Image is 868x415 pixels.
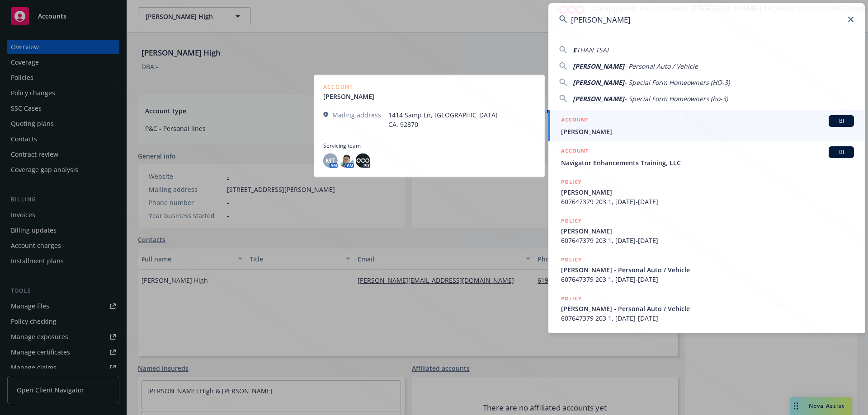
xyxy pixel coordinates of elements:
[548,211,865,250] a: POLICY[PERSON_NAME]607647379 203 1, [DATE]-[DATE]
[561,158,854,168] span: Navigator Enhancements Training, LLC
[548,141,865,173] a: ACCOUNTBINavigator Enhancements Training, LLC
[832,148,850,156] span: BI
[561,333,582,342] h5: POLICY
[561,294,582,303] h5: POLICY
[561,313,854,323] span: 607647379 203 1, [DATE]-[DATE]
[573,78,624,87] span: [PERSON_NAME]
[548,289,865,328] a: POLICY[PERSON_NAME] - Personal Auto / Vehicle607647379 203 1, [DATE]-[DATE]
[561,177,582,187] h5: POLICY
[548,110,865,141] a: ACCOUNTBI[PERSON_NAME]
[548,328,865,367] a: POLICY
[561,255,582,264] h5: POLICY
[624,94,728,103] span: - Special Form Homeowners (ho-3)
[561,127,854,136] span: [PERSON_NAME]
[561,197,854,206] span: 607647379 203 1, [DATE]-[DATE]
[573,46,576,54] span: E
[832,117,850,125] span: BI
[561,236,854,245] span: 607647379 203 1, [DATE]-[DATE]
[576,46,609,54] span: THAN TSAI
[548,173,865,211] a: POLICY[PERSON_NAME]607647379 203 1, [DATE]-[DATE]
[548,250,865,289] a: POLICY[PERSON_NAME] - Personal Auto / Vehicle607647379 203 1, [DATE]-[DATE]
[561,216,582,225] h5: POLICY
[561,265,854,275] span: [PERSON_NAME] - Personal Auto / Vehicle
[561,146,589,157] h5: ACCOUNT
[561,187,854,197] span: [PERSON_NAME]
[573,94,624,103] span: [PERSON_NAME]
[561,115,589,126] h5: ACCOUNT
[561,275,854,284] span: 607647379 203 1, [DATE]-[DATE]
[548,3,865,36] input: Search...
[561,226,854,236] span: [PERSON_NAME]
[561,304,854,313] span: [PERSON_NAME] - Personal Auto / Vehicle
[624,62,698,70] span: - Personal Auto / Vehicle
[573,62,624,70] span: [PERSON_NAME]
[624,78,730,87] span: - Special Form Homeowners (HO-3)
